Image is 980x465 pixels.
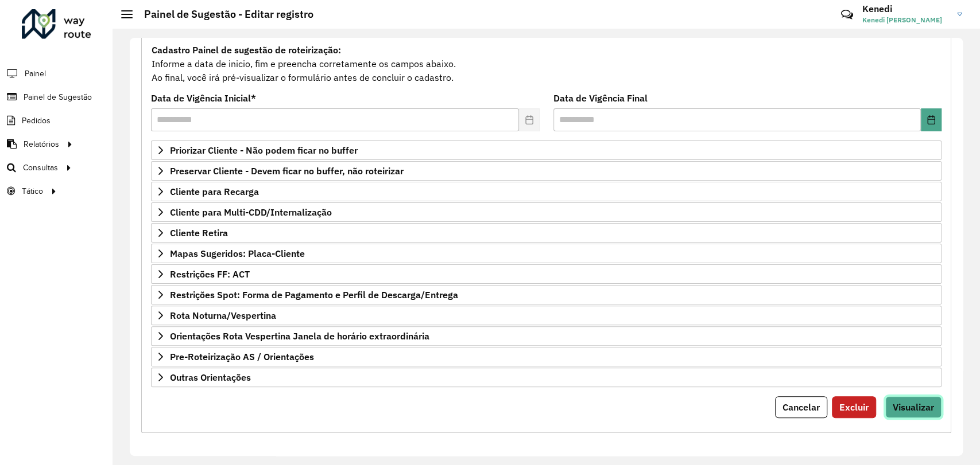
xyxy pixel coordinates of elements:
a: Preservar Cliente - Devem ficar no buffer, não roteirizar [151,161,942,181]
a: Orientações Rota Vespertina Janela de horário extraordinária [151,326,942,346]
span: Painel de Sugestão [24,91,92,103]
span: Pre-Roteirização AS / Orientações [170,352,314,361]
span: Priorizar Cliente - Não podem ficar no buffer [170,146,358,155]
label: Data de Vigência Final [553,91,648,105]
span: Excluir [839,401,869,413]
span: Visualizar [893,401,934,413]
span: Orientações Rota Vespertina Janela de horário extraordinária [170,331,429,341]
button: Cancelar [775,396,827,418]
span: Cliente para Multi-CDD/Internalização [170,208,332,217]
span: Restrições FF: ACT [170,269,250,279]
span: Cliente para Recarga [170,187,259,196]
button: Visualizar [885,396,942,418]
span: Rota Noturna/Vespertina [170,311,276,320]
span: Pedidos [22,115,51,127]
button: Excluir [832,396,876,418]
div: Informe a data de inicio, fim e preencha corretamente os campos abaixo. Ao final, você irá pré-vi... [151,42,942,85]
span: Outras Orientações [170,373,251,382]
span: Consultas [23,162,58,174]
a: Priorizar Cliente - Não podem ficar no buffer [151,140,942,160]
a: Restrições FF: ACT [151,264,942,284]
strong: Cadastro Painel de sugestão de roteirização: [152,44,341,56]
button: Choose Date [921,108,942,131]
span: Preservar Cliente - Devem ficar no buffer, não roteirizar [170,166,404,175]
span: Kenedi [PERSON_NAME] [862,15,948,25]
a: Mapas Sugeridos: Placa-Cliente [151,244,942,263]
a: Cliente para Recarga [151,182,942,201]
span: Painel [25,68,46,80]
span: Relatórios [24,138,59,150]
span: Restrições Spot: Forma de Pagamento e Perfil de Descarga/Entrega [170,290,458,299]
a: Cliente Retira [151,223,942,243]
a: Restrições Spot: Forma de Pagamento e Perfil de Descarga/Entrega [151,285,942,304]
h3: Kenedi [862,3,948,14]
span: Cancelar [783,401,820,413]
a: Rota Noturna/Vespertina [151,306,942,325]
span: Tático [22,185,43,197]
a: Outras Orientações [151,368,942,387]
label: Data de Vigência Inicial [151,91,256,105]
span: Cliente Retira [170,228,228,237]
a: Cliente para Multi-CDD/Internalização [151,202,942,222]
a: Contato Rápido [835,2,859,27]
a: Pre-Roteirização AS / Orientações [151,347,942,366]
span: Mapas Sugeridos: Placa-Cliente [170,249,305,258]
h2: Painel de Sugestão - Editar registro [133,8,313,21]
